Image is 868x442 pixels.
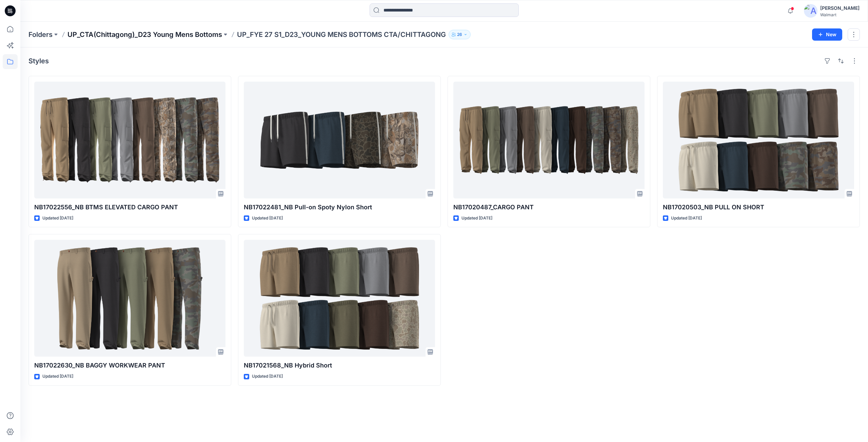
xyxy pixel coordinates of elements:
img: avatar [804,4,817,18]
div: Walmart [820,12,860,17]
p: NB17022630_NB BAGGY WORKWEAR PANT [34,361,225,370]
p: NB17022556_NB BTMS ELEVATED CARGO PANT [34,203,225,212]
a: NB17022481_NB Pull-on Spoty Nylon Short [244,82,435,198]
button: 26 [449,30,471,39]
a: NB17020487_CARGO PANT [453,82,645,198]
p: Updated [DATE] [252,215,283,222]
p: Updated [DATE] [671,215,702,222]
p: NB17021568_NB Hybrid Short [244,361,435,370]
a: NB17021568_NB Hybrid Short [244,240,435,357]
p: 26 [457,31,462,38]
div: [PERSON_NAME] [820,4,860,12]
p: NB17020503_NB PULL ON SHORT [663,203,854,212]
p: Updated [DATE] [42,215,73,222]
p: Updated [DATE] [42,373,73,380]
p: Updated [DATE] [461,215,492,222]
p: NB17022481_NB Pull-on Spoty Nylon Short [244,203,435,212]
a: NB17020503_NB PULL ON SHORT [663,82,854,198]
p: NB17020487_CARGO PANT [453,203,645,212]
h4: Styles [28,57,49,65]
button: New [812,28,842,41]
a: NB17022630_NB BAGGY WORKWEAR PANT [34,240,225,357]
a: Folders [28,30,53,39]
a: NB17022556_NB BTMS ELEVATED CARGO PANT [34,82,225,198]
a: UP_CTA(Chittagong)_D23 Young Mens Bottoms [67,30,222,39]
p: Updated [DATE] [252,373,283,380]
p: UP_FYE 27 S1_D23_YOUNG MENS BOTTOMS CTA/CHITTAGONG [237,30,446,39]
